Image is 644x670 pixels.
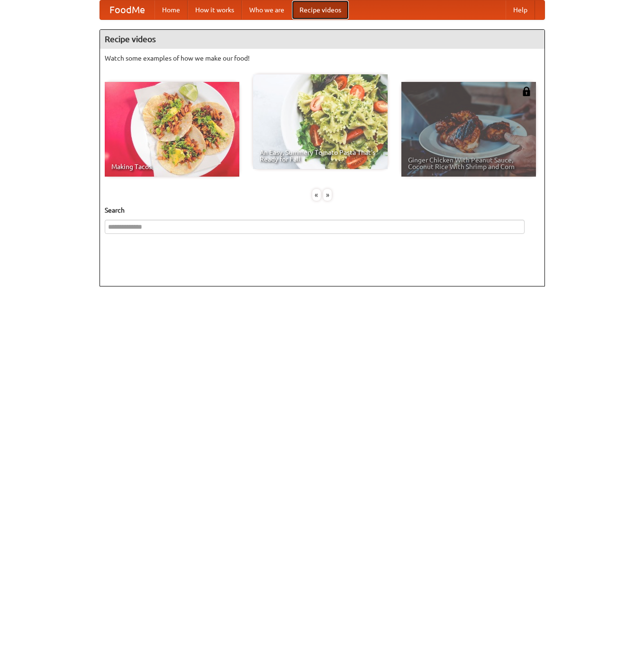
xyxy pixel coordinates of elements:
a: FoodMe [100,0,154,19]
a: Making Tacos [105,82,239,177]
p: Watch some examples of how we make our food! [105,54,540,63]
a: An Easy, Summery Tomato Pasta That's Ready for Fall [253,74,388,169]
img: 483408.png [522,87,531,96]
h4: Recipe videos [100,30,544,49]
a: How it works [188,0,242,19]
div: » [323,189,332,201]
h5: Search [105,205,540,215]
a: Who we are [242,0,292,19]
a: Help [506,0,535,19]
span: Making Tacos [111,163,233,170]
a: Home [154,0,188,19]
div: « [312,189,321,201]
span: An Easy, Summery Tomato Pasta That's Ready for Fall [260,149,381,162]
a: Recipe videos [292,0,349,19]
